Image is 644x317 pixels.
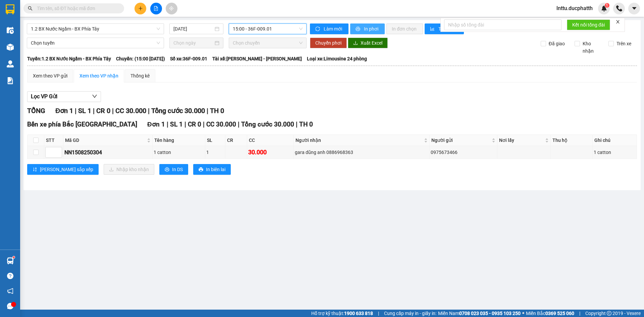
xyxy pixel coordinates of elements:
[545,311,574,316] strong: 0369 525 060
[173,25,213,33] input: 15/08/2025
[364,25,379,33] span: In phơi
[153,135,205,146] th: Tên hàng
[79,72,118,80] div: Xem theo VP nhận
[206,149,224,156] div: 1
[205,135,225,146] th: SL
[173,39,213,47] input: Chọn ngày
[27,56,111,61] b: Tuyến: 1.2 BX Nước Ngầm - BX Phía Tây
[33,167,37,172] span: sort-ascending
[116,55,165,62] span: Chuyến: (15:00 [DATE])
[7,27,14,34] img: warehouse-icon
[33,72,67,80] div: Xem theo VP gửi
[210,107,224,115] span: TH 0
[299,120,313,128] span: TH 0
[579,310,580,317] span: |
[238,120,239,128] span: |
[112,107,114,115] span: |
[605,3,609,8] sup: 1
[7,257,14,264] img: warehouse-icon
[348,38,388,48] button: downloadXuất Excel
[55,107,73,115] span: Đơn 1
[78,107,91,115] span: SL 1
[135,3,146,14] button: plus
[522,312,524,315] span: ⚪️
[27,91,101,102] button: Lọc VP Gửi
[296,137,423,144] span: Người nhận
[65,137,146,144] span: Mã GD
[225,135,247,146] th: CR
[154,6,158,11] span: file-add
[207,107,208,115] span: |
[206,120,236,128] span: CC 30.000
[444,19,561,30] input: Nhập số tổng đài
[40,166,93,173] span: [PERSON_NAME] sắp xếp
[356,27,361,32] span: printer
[115,107,146,115] span: CC 30.000
[64,148,151,157] div: NN1508250304
[307,55,367,62] span: Loại xe: Limousine 24 phòng
[614,40,634,47] span: Trên xe
[27,164,99,175] button: sort-ascending[PERSON_NAME] sắp xếp
[628,3,640,14] button: caret-down
[7,303,13,309] span: message
[93,107,95,115] span: |
[7,44,14,51] img: warehouse-icon
[184,120,186,128] span: |
[199,167,203,172] span: printer
[551,135,593,146] th: Thu hộ
[615,19,620,24] span: close
[233,38,303,48] span: Chọn chuyến
[169,6,174,11] span: aim
[159,164,188,175] button: printerIn DS
[148,107,150,115] span: |
[7,77,14,84] img: solution-icon
[151,107,205,115] span: Tổng cước 30.000
[63,146,153,159] td: NN1508250304
[425,23,464,34] button: bar-chartThống kê
[44,135,63,146] th: STT
[606,3,608,8] span: 1
[130,72,150,80] div: Thống kê
[170,55,207,62] span: Số xe: 36F-009.01
[594,149,636,156] div: 1 catton
[386,23,423,34] button: In đơn chọn
[203,120,205,128] span: |
[459,311,521,316] strong: 0708 023 035 - 0935 103 250
[241,120,294,128] span: Tổng cước 30.000
[7,288,13,294] span: notification
[31,92,57,101] span: Lọc VP Gửi
[378,310,379,317] span: |
[92,94,97,99] span: down
[150,3,162,14] button: file-add
[7,60,14,67] img: warehouse-icon
[499,137,544,144] span: Nơi lấy
[138,6,143,11] span: plus
[311,310,373,317] span: Hỗ trợ kỹ thuật:
[430,27,436,32] span: bar-chart
[438,310,521,317] span: Miền Nam
[344,311,373,316] strong: 1900 633 818
[206,166,225,173] span: In biên lai
[631,5,637,11] span: caret-down
[295,149,428,156] div: gara dũng anh 0886968363
[572,21,605,29] span: Kết nối tổng đài
[167,120,168,128] span: |
[75,107,76,115] span: |
[27,120,137,128] span: Bến xe phía Bắc [GEOGRAPHIC_DATA]
[607,311,611,316] span: copyright
[188,120,201,128] span: CR 0
[193,164,231,175] button: printerIn biên lai
[324,25,343,33] span: Làm mới
[28,6,33,11] span: search
[96,107,110,115] span: CR 0
[166,3,177,14] button: aim
[147,120,165,128] span: Đơn 1
[431,137,490,144] span: Người gửi
[616,5,622,11] img: phone-icon
[361,39,382,47] span: Xuất Excel
[27,107,45,115] span: TỔNG
[154,149,204,156] div: 1 catton
[310,38,347,48] button: Chuyển phơi
[7,273,13,279] span: question-circle
[247,135,294,146] th: CC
